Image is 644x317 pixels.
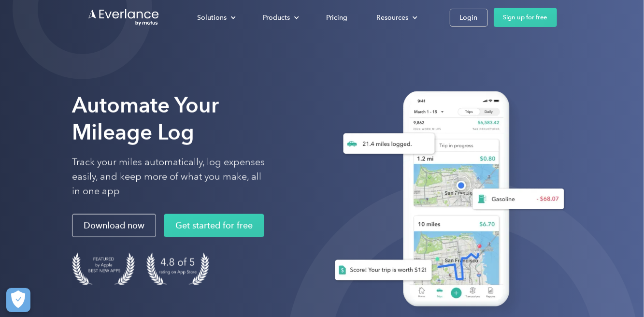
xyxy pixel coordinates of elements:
[254,9,307,26] div: Products
[263,12,290,24] div: Products
[6,288,30,312] button: Cookies Settings
[72,214,156,237] a: Download now
[72,92,219,145] strong: Automate Your Mileage Log
[317,9,358,26] a: Pricing
[146,253,209,285] img: 4.9 out of 5 stars on the app store
[72,155,265,199] p: Track your miles automatically, log expenses easily, and keep more of what you make, all in one app
[164,214,264,237] a: Get started for free
[198,12,227,24] div: Solutions
[450,9,488,27] a: Login
[87,8,160,27] a: Go to homepage
[367,9,426,26] div: Resources
[72,253,135,285] img: Badge for Featured by Apple Best New Apps
[460,12,478,24] div: Login
[327,12,348,24] div: Pricing
[188,9,244,26] div: Solutions
[377,12,409,24] div: Resources
[494,8,557,27] a: Sign up for free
